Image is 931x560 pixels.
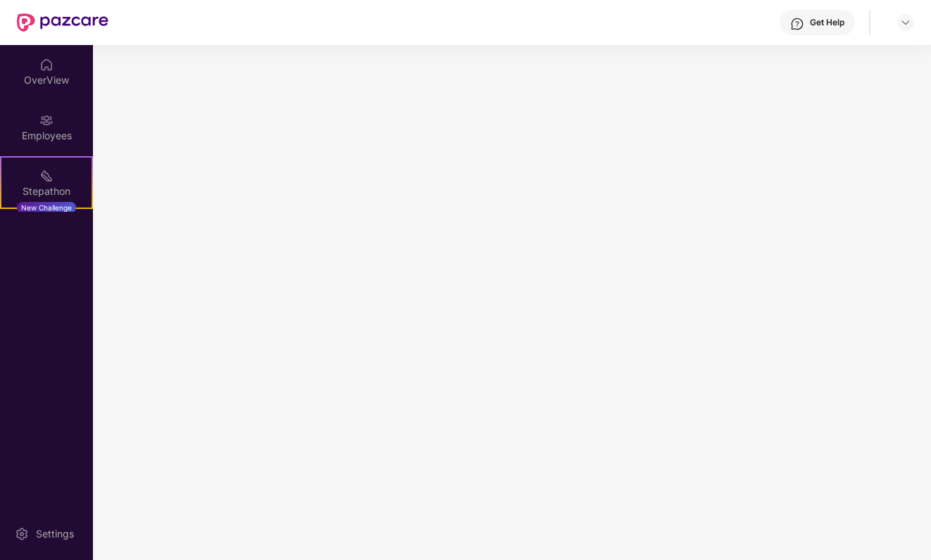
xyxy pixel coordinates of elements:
[39,169,54,183] img: svg+xml;base64,PHN2ZyB4bWxucz0iaHR0cDovL3d3dy53My5vcmcvMjAwMC9zdmciIHdpZHRoPSIyMSIgaGVpZ2h0PSIyMC...
[39,113,54,127] img: svg+xml;base64,PHN2ZyBpZD0iRW1wbG95ZWVzIiB4bWxucz0iaHR0cDovL3d3dy53My5vcmcvMjAwMC9zdmciIHdpZHRoPS...
[810,17,844,28] div: Get Help
[15,527,29,541] img: svg+xml;base64,PHN2ZyBpZD0iU2V0dGluZy0yMHgyMCIgeG1sbnM9Imh0dHA6Ly93d3cudzMub3JnLzIwMDAvc3ZnIiB3aW...
[790,17,804,31] img: svg+xml;base64,PHN2ZyBpZD0iSGVscC0zMngzMiIgeG1sbnM9Imh0dHA6Ly93d3cudzMub3JnLzIwMDAvc3ZnIiB3aWR0aD...
[39,58,54,72] img: svg+xml;base64,PHN2ZyBpZD0iSG9tZSIgeG1sbnM9Imh0dHA6Ly93d3cudzMub3JnLzIwMDAvc3ZnIiB3aWR0aD0iMjAiIG...
[32,527,78,541] div: Settings
[17,13,108,32] img: New Pazcare Logo
[900,17,911,28] img: svg+xml;base64,PHN2ZyBpZD0iRHJvcGRvd24tMzJ4MzIiIHhtbG5zPSJodHRwOi8vd3d3LnczLm9yZy8yMDAwL3N2ZyIgd2...
[1,184,92,198] div: Stepathon
[17,202,76,213] div: New Challenge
